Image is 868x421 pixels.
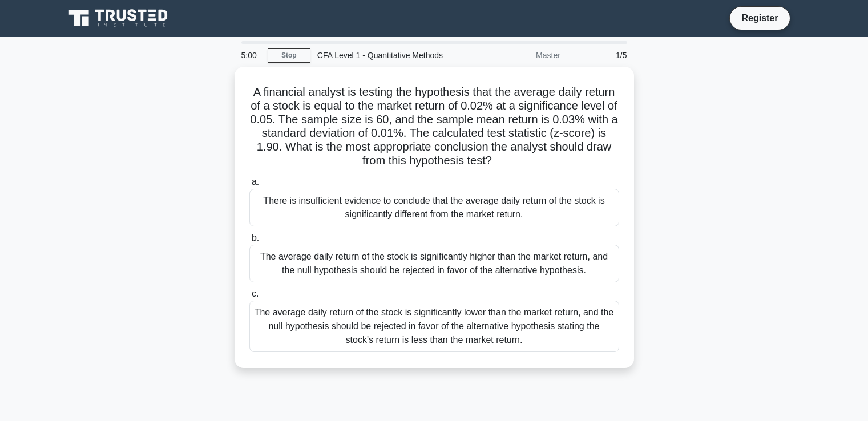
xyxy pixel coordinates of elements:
[248,85,620,168] h5: A financial analyst is testing the hypothesis that the average daily return of a stock is equal t...
[268,48,310,63] a: Stop
[249,245,619,282] div: The average daily return of the stock is significantly higher than the market return, and the nul...
[310,44,467,67] div: CFA Level 1 - Quantitative Methods
[252,233,259,242] span: b.
[734,11,785,25] a: Register
[249,189,619,226] div: There is insufficient evidence to conclude that the average daily return of the stock is signific...
[252,289,259,298] span: c.
[567,44,634,67] div: 1/5
[249,301,619,352] div: The average daily return of the stock is significantly lower than the market return, and the null...
[467,44,567,67] div: Master
[252,177,259,187] span: a.
[235,44,268,67] div: 5:00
